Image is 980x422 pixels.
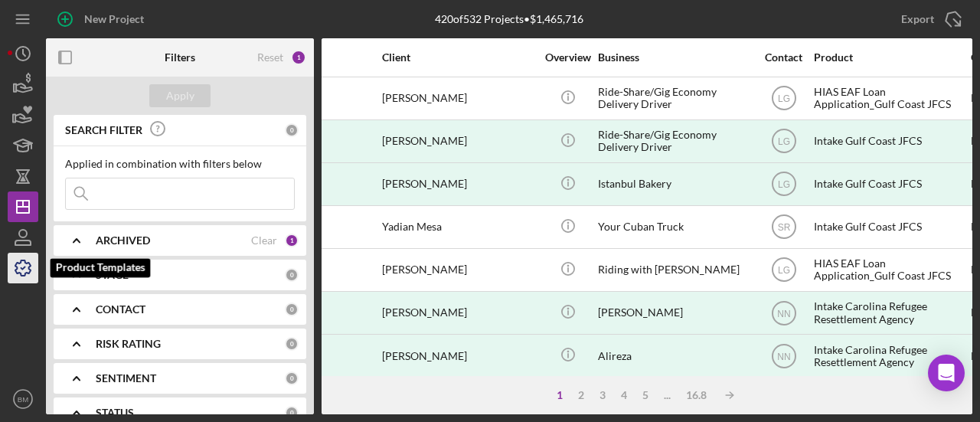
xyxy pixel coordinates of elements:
text: NN [777,308,790,319]
text: LG [777,179,789,190]
div: 1 [291,50,306,65]
div: [PERSON_NAME] [382,293,535,333]
div: 16.8 [678,389,714,401]
div: 0 [285,268,299,282]
text: LG [777,136,789,147]
div: 2 [570,389,592,401]
text: LG [777,265,789,276]
div: 0 [285,337,299,351]
b: RISK RATING [96,338,161,350]
b: ARCHIVED [96,234,150,247]
div: Ride-Share/Gig Economy Delivery Driver [598,121,751,162]
text: SR [777,222,790,233]
div: [PERSON_NAME] [598,293,751,333]
div: Business [598,51,751,64]
div: [PERSON_NAME] [382,121,535,162]
div: 420 of 532 Projects • $1,465,716 [435,13,583,25]
div: Yadian Mesa [382,207,535,247]
b: STAGE [96,269,129,281]
div: Riding with [PERSON_NAME] [598,250,751,290]
button: Export [886,4,972,34]
div: Your Cuban Truck [598,207,751,247]
div: Intake Gulf Coast JFCS [814,207,967,247]
b: CONTACT [96,303,145,316]
div: Intake Gulf Coast JFCS [814,164,967,204]
div: Intake Carolina Refugee Resettlement Agency [814,335,967,376]
div: Contact [755,51,812,64]
div: ... [656,389,678,401]
div: [PERSON_NAME] [382,164,535,204]
div: Applied in combination with filters below [65,158,295,170]
div: 0 [285,406,299,420]
div: HIAS EAF Loan Application_Gulf Coast JFCS [814,250,967,290]
div: [PERSON_NAME] [382,335,535,376]
div: [PERSON_NAME] [382,78,535,119]
div: Open Intercom Messenger [928,355,965,391]
div: Client [382,51,535,64]
b: SENTIMENT [96,372,156,384]
div: 1 [549,389,570,401]
div: Clear [251,234,277,247]
div: Intake Carolina Refugee Resettlement Agency [814,293,967,333]
div: 4 [613,389,635,401]
button: BM [8,384,38,414]
div: Alireza [598,335,751,376]
text: BM [18,395,28,404]
b: SEARCH FILTER [65,124,142,136]
b: STATUS [96,407,134,419]
div: Export [901,4,934,34]
div: Apply [166,84,194,107]
div: Overview [539,51,596,64]
div: Istanbul Bakery [598,164,751,204]
div: [PERSON_NAME] [382,250,535,290]
div: 0 [285,303,299,316]
text: NN [777,351,790,361]
div: 0 [285,371,299,385]
div: 3 [592,389,613,401]
div: Intake Gulf Coast JFCS [814,121,967,162]
button: Apply [149,84,211,107]
div: Product [814,51,967,64]
div: 0 [285,123,299,137]
b: Filters [165,51,195,64]
div: 5 [635,389,656,401]
div: Reset [257,51,283,64]
div: New Project [84,4,144,34]
button: New Project [46,4,159,34]
div: Ride-Share/Gig Economy Delivery Driver [598,78,751,119]
div: HIAS EAF Loan Application_Gulf Coast JFCS [814,78,967,119]
text: LG [777,93,789,104]
div: 1 [285,234,299,247]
